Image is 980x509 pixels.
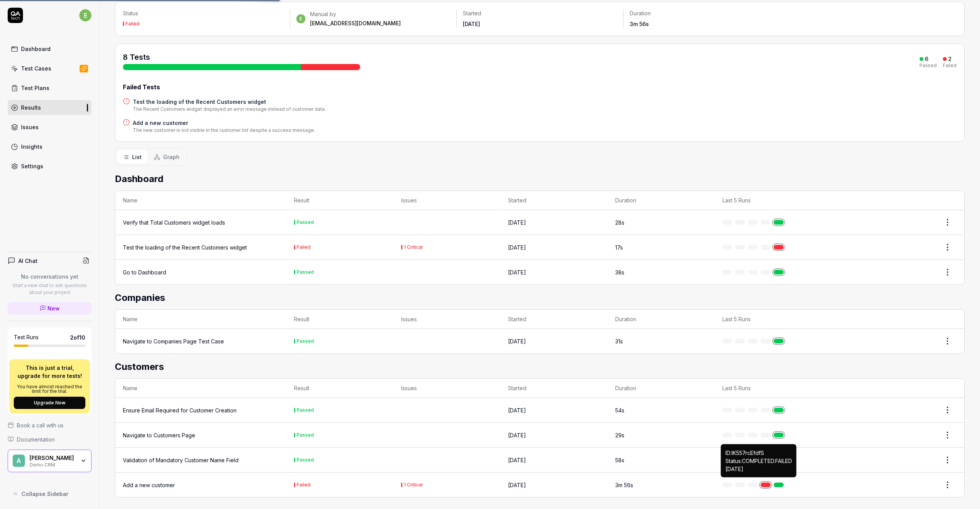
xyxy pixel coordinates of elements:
a: New [8,302,91,315]
time: [DATE] [508,407,526,414]
div: Passed [297,408,314,412]
h5: Test Runs [14,334,39,341]
a: Ensure Email Required for Customer Creation [123,406,237,414]
h4: AI Chat [18,257,38,265]
th: Started [500,379,608,398]
a: Go to Dashboard [123,268,166,276]
div: Failed [126,21,139,26]
div: Passed [297,270,314,274]
th: Last 5 Runs [715,379,857,398]
p: Duration [630,10,784,17]
th: Last 5 Runs [715,310,857,329]
div: 1 Critical [404,483,423,487]
p: You have almost reached the limit for the trial. [14,384,85,394]
div: Test Cases [21,64,51,72]
p: No conversations yet [8,273,91,281]
th: Started [500,191,608,210]
span: Documentation [17,435,55,443]
button: Failed [294,243,310,251]
div: 1 Critical [404,245,423,250]
div: Passed [297,220,314,225]
time: 28s [615,219,624,226]
p: Start a new chat to ask questions about your project [8,282,91,296]
th: Name [115,379,286,398]
div: Failed [943,63,957,68]
div: Passed [920,63,937,68]
th: Result [286,379,394,398]
button: Graph [148,150,186,164]
span: A [13,455,25,467]
time: 54s [615,407,624,414]
div: 6 [925,56,928,62]
time: 3m 56s [615,482,633,488]
a: Test Plans [8,80,91,95]
button: e [79,8,91,23]
a: Add a new customer [123,481,175,489]
div: Test Plans [21,84,49,92]
time: [DATE] [508,482,526,488]
div: Passed [297,433,314,437]
p: Status [123,10,284,17]
a: Settings [8,159,91,174]
time: [DATE] [508,432,526,438]
th: Last 5 Runs [715,191,857,210]
h2: Companies [115,291,965,305]
th: Duration [608,379,715,398]
span: Graph [163,153,180,161]
a: Issues [8,120,91,135]
span: Collapse Sidebar [21,490,69,498]
button: Upgrade Now [14,397,85,409]
time: 17s [615,244,623,251]
time: 58s [615,457,624,463]
span: List [132,153,142,161]
a: Test the loading of the Recent Customers widget [123,243,247,251]
a: Navigate to Customers Page [123,431,195,439]
a: Add a new customer [133,119,315,127]
a: Validation of Mandatory Customer Name Field [123,456,238,464]
div: The new customer is not visible in the customer list despite a success message. [133,127,315,134]
th: Name [115,310,286,329]
a: Test the loading of the Recent Customers widget [133,98,326,106]
time: 3m 56s [630,21,649,27]
div: The Recent Customers widget displayed an error message instead of customer data. [133,106,326,113]
button: Collapse Sidebar [8,486,91,501]
time: [DATE] [725,466,743,472]
div: 2 [948,56,952,62]
div: Demo CRM [29,461,75,467]
th: Result [286,191,394,210]
th: Issues [394,310,501,329]
span: 2 of 10 [70,333,85,342]
div: Failed [297,245,310,250]
span: e [79,9,91,21]
time: 31s [615,338,623,345]
div: Insights [21,143,42,151]
time: 38s [615,269,624,276]
span: e [296,14,305,23]
p: ID: lK557rcEfdfS Status: COMPLETED . FAILED [725,449,792,473]
div: Dashboard [21,45,51,53]
div: Manual by [310,10,401,18]
th: Name [115,191,286,210]
time: [DATE] [508,219,526,226]
h2: Customers [115,360,965,374]
th: Issues [394,379,501,398]
button: List [117,150,148,164]
button: Failed [294,481,310,489]
a: Test Cases [8,61,91,76]
a: Navigate to Companies Page Test Case [123,337,224,345]
th: Issues [394,191,501,210]
span: Book a call with us [17,421,64,429]
time: [DATE] [508,269,526,276]
a: Results [8,100,91,115]
div: Passed [297,458,314,462]
time: 29s [615,432,624,438]
time: [DATE] [508,338,526,345]
a: Book a call with us [8,421,91,429]
a: Documentation [8,435,91,443]
div: Verify that Total Customers widget loads [123,218,225,227]
h2: Dashboard [115,172,965,186]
